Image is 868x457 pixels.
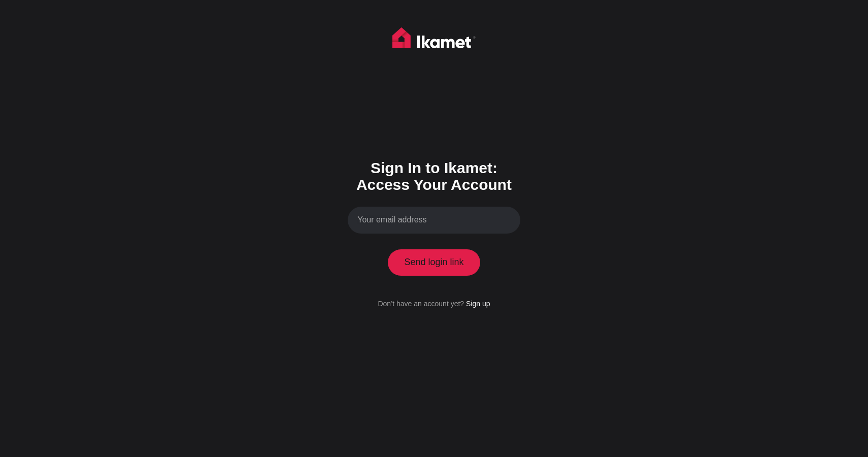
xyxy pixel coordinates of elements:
[388,249,480,276] button: Send login link
[378,300,464,308] span: Don’t have an account yet?
[348,207,520,234] input: Your email address
[466,300,490,308] a: Sign up
[348,159,520,193] h1: Sign In to Ikamet: Access Your Account
[392,27,476,53] img: Ikamet home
